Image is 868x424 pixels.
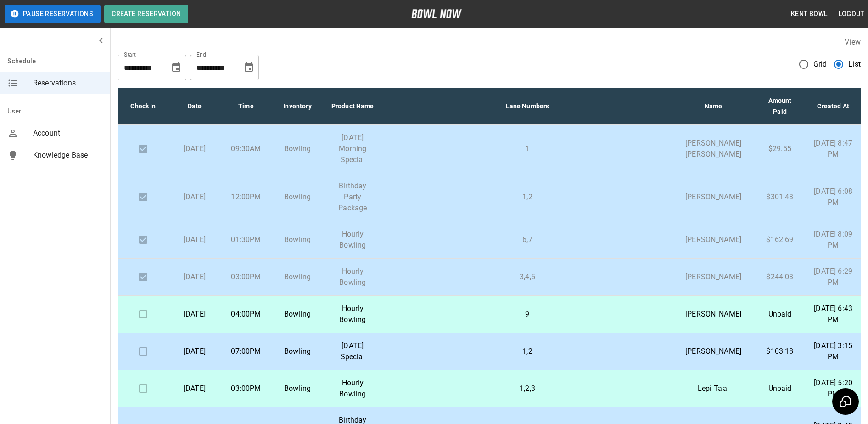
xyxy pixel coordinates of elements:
th: Inventory [272,88,323,125]
p: Bowling [279,346,316,357]
p: [PERSON_NAME] [680,234,746,245]
p: [PERSON_NAME] [680,192,746,203]
p: [DATE] Morning Special [330,132,375,165]
p: Hourly Bowling [330,378,375,400]
p: 1 [390,143,666,154]
p: 1,2 [390,346,666,357]
span: Account [33,128,103,139]
span: List [848,59,861,70]
p: 12:00PM [228,192,264,203]
p: [DATE] 3:15 PM [813,340,853,362]
p: [DATE] [176,383,213,394]
img: logo [411,9,462,18]
span: Grid [813,59,827,70]
p: [DATE] [176,234,213,245]
th: Product Name [323,88,382,125]
p: [DATE] 6:43 PM [813,303,853,325]
p: [PERSON_NAME] [PERSON_NAME] [680,138,746,160]
th: Created At [806,88,861,125]
p: [PERSON_NAME] [680,271,746,283]
p: [DATE] 6:08 PM [813,186,853,208]
p: 1,2,3 [390,383,666,394]
p: Bowling [279,271,316,283]
p: $29.55 [762,143,799,154]
th: Check In [118,88,169,125]
th: Name [672,88,754,125]
span: Knowledge Base [33,150,103,161]
p: 04:00PM [228,309,264,320]
span: Reservations [33,78,103,89]
th: Amount Paid [754,88,806,125]
button: Logout [835,6,868,23]
p: $301.43 [762,192,799,203]
p: [DATE] Special [330,340,375,362]
p: $244.03 [762,271,799,283]
p: Bowling [279,234,316,245]
p: [DATE] [176,346,213,357]
p: [DATE] 5:20 PM [813,378,853,400]
label: View [845,38,861,46]
button: Choose date, selected date is Oct 12, 2025 [167,58,185,77]
p: Birthday Party Package [330,181,375,214]
p: 07:00PM [228,346,264,357]
p: [DATE] [176,309,213,320]
p: 1,2 [390,192,666,203]
p: [DATE] 8:47 PM [813,138,853,160]
p: Lepi Ta'ai [680,383,746,394]
p: Bowling [279,143,316,154]
p: 09:30AM [228,143,264,154]
p: Bowling [279,383,316,394]
p: 03:00PM [228,271,264,283]
th: Lane Numbers [382,88,673,125]
p: 03:00PM [228,383,264,394]
button: Create Reservation [104,5,188,23]
p: Bowling [279,192,316,203]
th: Time [220,88,272,125]
p: [DATE] [176,143,213,154]
p: Hourly Bowling [330,303,375,325]
p: [PERSON_NAME] [680,346,746,357]
p: 01:30PM [228,234,264,245]
p: 6,7 [390,234,666,245]
p: [PERSON_NAME] [680,309,746,320]
th: Date [169,88,220,125]
p: 3,4,5 [390,271,666,283]
p: Bowling [279,309,316,320]
p: [DATE] 8:09 PM [813,229,853,251]
p: 9 [390,309,666,320]
p: [DATE] [176,271,213,283]
p: Unpaid [762,309,799,320]
p: $103.18 [762,346,799,357]
p: Hourly Bowling [330,229,375,251]
button: Kent Bowl [787,6,831,23]
p: [DATE] 6:29 PM [813,266,853,288]
p: Unpaid [762,383,799,394]
button: Pause Reservations [5,5,101,23]
button: Choose date, selected date is Nov 13, 2025 [240,58,258,77]
p: $162.69 [762,234,799,245]
p: Hourly Bowling [330,266,375,288]
p: [DATE] [176,192,213,203]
